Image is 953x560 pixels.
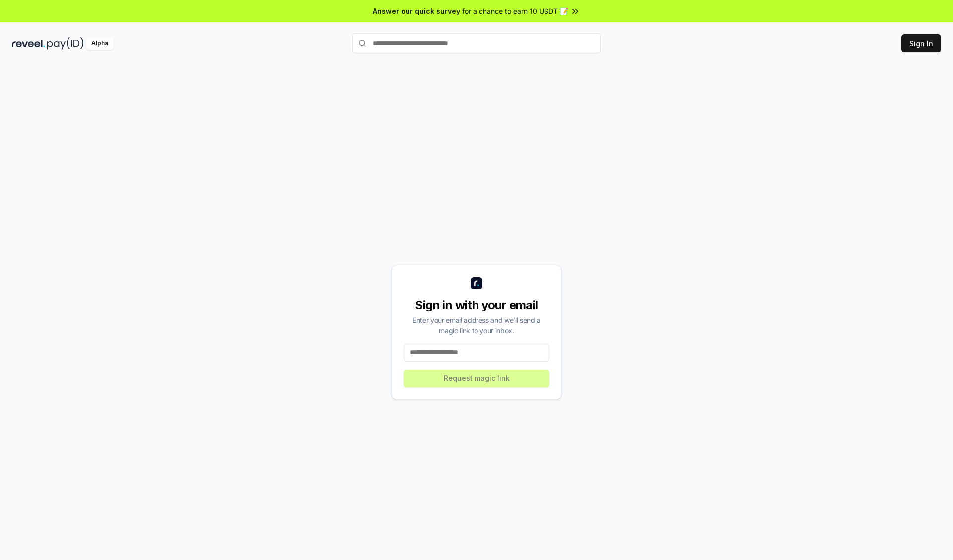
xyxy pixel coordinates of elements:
img: pay_id [47,37,84,50]
span: for a chance to earn 10 USDT 📝 [462,6,568,16]
div: Sign in with your email [404,297,549,313]
div: Enter your email address and we’ll send a magic link to your inbox. [404,315,549,336]
span: Answer our quick survey [373,6,460,16]
img: logo_small [471,277,482,289]
button: Sign In [901,34,941,52]
img: reveel_dark [12,37,45,50]
div: Alpha [86,37,114,50]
